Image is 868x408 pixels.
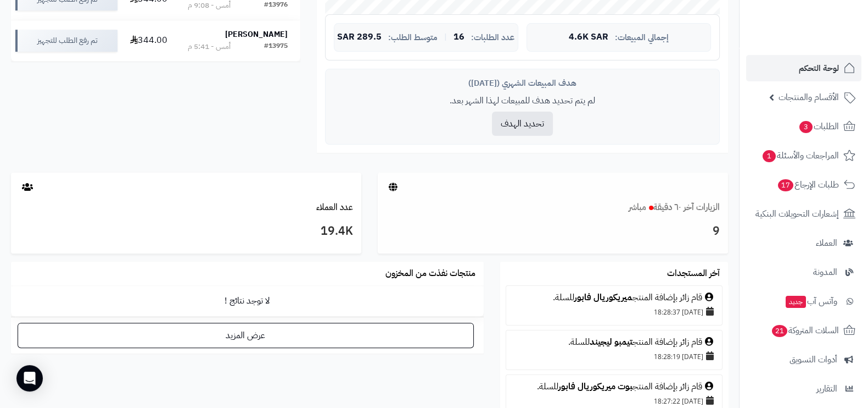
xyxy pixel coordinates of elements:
[18,323,474,348] a: عرض المزيد
[15,30,117,52] div: تم رفع الطلب للتجهيز
[386,222,720,241] h3: 9
[512,381,716,393] div: قام زائر بإضافة المنتج للسلة.
[779,90,839,105] span: الأقسام والمنتجات
[816,381,837,396] span: التقارير
[746,346,861,373] a: أدوات التسويق
[512,349,716,364] div: [DATE] 18:28:19
[771,323,839,338] span: السلات المتروكة
[762,150,776,163] span: 1
[590,335,632,349] a: تيمبو ليجيند
[799,120,813,134] span: 3
[785,294,837,309] span: وآتس آب
[492,112,553,136] button: تحديد الهدف
[667,269,720,279] h3: آخر المستجدات
[19,222,353,241] h3: 19.4K
[813,264,837,280] span: المدونة
[746,142,861,169] a: المراجعات والأسئلة1
[746,113,861,140] a: الطلبات3
[629,201,720,214] a: الزيارات آخر ٦٠ دقيقةمباشر
[512,291,716,304] div: قام زائر بإضافة المنتج للسلة.
[777,177,839,192] span: طلبات الإرجاع
[512,304,716,319] div: [DATE] 18:28:37
[122,20,175,61] td: 344.00
[786,296,806,308] span: جديد
[793,8,858,31] img: logo-2.png
[746,230,861,256] a: العملاء
[789,352,837,367] span: أدوات التسويق
[746,201,861,227] a: إشعارات التحويلات البنكية
[761,148,839,163] span: المراجعات والأسئلة
[746,317,861,344] a: السلات المتروكة21
[558,380,632,393] a: بوت ميريكوريال فابور
[334,78,711,89] div: هدف المبيعات الشهري ([DATE])
[188,41,231,52] div: أمس - 5:41 م
[746,376,861,402] a: التقارير
[574,291,632,304] a: ميريكوريال فابور
[777,179,794,192] span: 17
[471,33,514,42] span: عدد الطلبات:
[337,32,382,42] span: 289.5 SAR
[746,172,861,198] a: طلبات الإرجاع17
[816,235,837,251] span: العملاء
[629,201,646,214] small: مباشر
[388,33,438,42] span: متوسط الطلب:
[615,33,669,42] span: إجمالي المبيعات:
[746,259,861,285] a: المدونة
[799,60,839,76] span: لوحة التحكم
[385,269,475,279] h3: منتجات نفذت من المخزون
[444,33,447,41] span: |
[264,41,288,52] div: #13975
[746,55,861,81] a: لوحة التحكم
[225,29,288,40] strong: [PERSON_NAME]
[16,365,43,392] div: Open Intercom Messenger
[334,95,711,107] p: لم يتم تحديد هدف للمبيعات لهذا الشهر بعد.
[453,32,464,42] span: 16
[316,201,353,214] a: عدد العملاء
[512,336,716,349] div: قام زائر بإضافة المنتج للسلة.
[798,119,839,134] span: الطلبات
[11,286,484,316] td: لا توجد نتائج !
[771,324,788,338] span: 21
[569,32,608,42] span: 4.6K SAR
[746,288,861,315] a: وآتس آبجديد
[755,206,839,222] span: إشعارات التحويلات البنكية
